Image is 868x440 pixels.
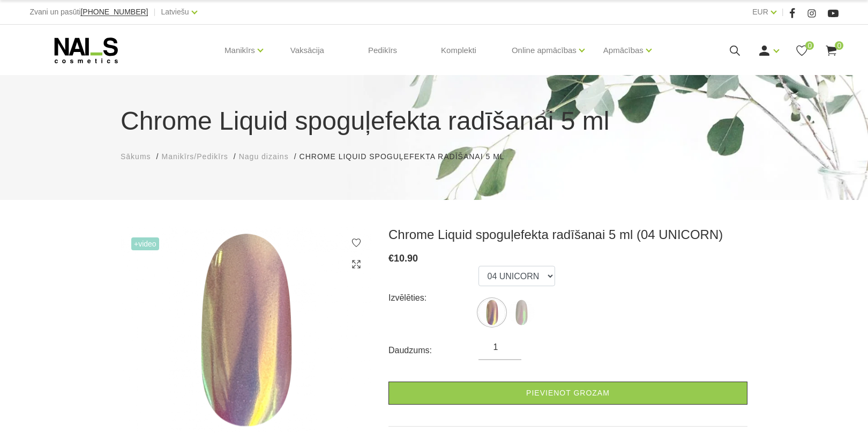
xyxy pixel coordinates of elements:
span: 0 [805,41,814,50]
a: 0 [825,44,838,57]
h3: Chrome Liquid spoguļefekta radīšanai 5 ml (04 UNICORN) [388,227,747,243]
a: Latviešu [161,5,189,18]
span: € [388,253,394,264]
span: Sākums [121,152,151,161]
div: Daudzums: [388,342,478,359]
a: Sākums [121,151,151,162]
a: Komplekti [432,25,485,76]
a: Pievienot grozam [388,382,747,405]
a: 0 [795,44,809,57]
li: Chrome Liquid spoguļefekta radīšanai 5 ml [300,151,515,162]
a: Nagu dizains [239,151,289,162]
span: 0 [835,41,843,50]
img: ... [478,299,505,326]
span: +Video [131,237,159,250]
span: [PHONE_NUMBER] [80,8,148,16]
div: Izvēlēties: [388,289,478,307]
span: 10.90 [394,253,418,264]
a: Vaksācija [282,25,333,76]
img: Chrome Liquid spoguļefekta radīšanai 5 ml [121,227,372,432]
a: EUR [752,5,768,18]
a: Manikīrs [225,29,255,72]
a: Pedikīrs [360,25,406,76]
a: Manikīrs/Pedikīrs [161,151,228,162]
h1: Chrome Liquid spoguļefekta radīšanai 5 ml [121,102,747,140]
a: Online apmācības [512,29,577,72]
span: Nagu dizains [239,152,289,161]
a: [PHONE_NUMBER] [80,8,148,16]
span: | [782,5,784,19]
img: ... [508,299,535,326]
a: Apmācības [603,29,643,72]
span: Manikīrs/Pedikīrs [161,152,228,161]
div: Zvani un pasūti [30,5,148,19]
span: | [153,5,155,19]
